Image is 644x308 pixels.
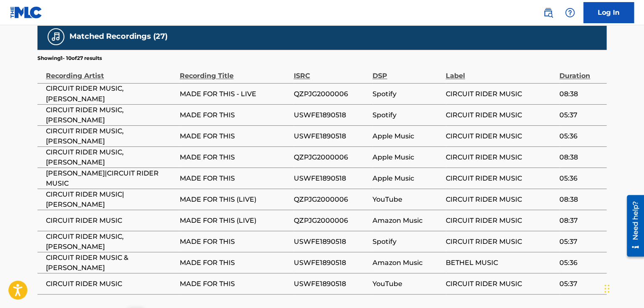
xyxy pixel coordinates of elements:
[46,252,176,273] span: CIRCUIT RIDER MUSIC & [PERSON_NAME]
[446,110,555,120] span: CIRCUIT RIDER MUSIC
[446,194,555,204] span: CIRCUIT RIDER MUSIC
[562,4,578,21] div: Help
[46,62,176,81] div: Recording Artist
[293,173,368,183] span: USWFE1890518
[565,8,575,18] img: help
[559,257,602,267] span: 05:36
[293,89,368,99] span: QZPJG2000006
[373,215,442,225] span: Amazon Music
[559,152,602,162] span: 08:38
[540,4,556,21] a: Public Search
[180,62,289,81] div: Recording Title
[180,131,289,141] span: MADE FOR THIS
[559,278,602,289] span: 05:37
[446,173,555,183] span: CIRCUIT RIDER MUSIC
[51,32,61,42] img: Matched Recordings
[293,257,368,267] span: USWFE1890518
[446,278,555,289] span: CIRCUIT RIDER MUSIC
[180,152,289,162] span: MADE FOR THIS
[37,54,102,62] p: Showing 1 - 10 of 27 results
[559,236,602,246] span: 05:37
[604,276,609,301] div: Перетащить
[180,194,289,204] span: MADE FOR THIS (LIVE)
[293,215,368,225] span: QZPJG2000006
[446,152,555,162] span: CIRCUIT RIDER MUSIC
[46,278,176,289] span: CIRCUIT RIDER MUSIC
[46,168,176,188] span: [PERSON_NAME]|CIRCUIT RIDER MUSIC
[446,215,555,225] span: CIRCUIT RIDER MUSIC
[180,173,289,183] span: MADE FOR THIS
[373,236,442,246] span: Spotify
[46,84,176,104] span: CIRCUIT RIDER MUSIC,[PERSON_NAME]
[46,215,176,225] span: CIRCUIT RIDER MUSIC
[46,189,176,209] span: CIRCUIT RIDER MUSIC|[PERSON_NAME]
[559,194,602,204] span: 08:38
[293,194,368,204] span: QZPJG2000006
[293,152,368,162] span: QZPJG2000006
[180,110,289,120] span: MADE FOR THIS
[180,257,289,267] span: MADE FOR THIS
[46,147,176,167] span: CIRCUIT RIDER MUSIC, [PERSON_NAME]
[446,62,555,81] div: Label
[373,62,442,81] div: DSP
[373,194,442,204] span: YouTube
[373,278,442,289] span: YouTube
[559,173,602,183] span: 05:36
[293,110,368,120] span: USWFE1890518
[559,89,602,99] span: 08:38
[446,131,555,141] span: CIRCUIT RIDER MUSIC
[46,231,176,251] span: CIRCUIT RIDER MUSIC,[PERSON_NAME]
[373,89,442,99] span: Spotify
[69,32,168,41] h5: Matched Recordings (27)
[46,105,176,125] span: CIRCUIT RIDER MUSIC,[PERSON_NAME]
[293,278,368,289] span: USWFE1890518
[293,236,368,246] span: USWFE1890518
[602,267,644,308] iframe: Chat Widget
[559,62,602,81] div: Duration
[293,62,368,81] div: ISRC
[602,267,644,308] div: Виджет чата
[180,215,289,225] span: MADE FOR THIS (LIVE)
[180,89,289,99] span: MADE FOR THIS - LIVE
[559,131,602,141] span: 05:36
[46,126,176,146] span: CIRCUIT RIDER MUSIC, [PERSON_NAME]
[446,236,555,246] span: CIRCUIT RIDER MUSIC
[446,89,555,99] span: CIRCUIT RIDER MUSIC
[10,6,43,19] img: MLC Logo
[373,152,442,162] span: Apple Music
[293,131,368,141] span: USWFE1890518
[559,215,602,225] span: 08:37
[620,192,644,260] iframe: Resource Center
[583,2,634,23] a: Log In
[373,173,442,183] span: Apple Music
[543,8,553,18] img: search
[373,110,442,120] span: Spotify
[180,236,289,246] span: MADE FOR THIS
[559,110,602,120] span: 05:37
[446,257,555,267] span: BETHEL MUSIC
[373,131,442,141] span: Apple Music
[373,257,442,267] span: Amazon Music
[180,278,289,289] span: MADE FOR THIS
